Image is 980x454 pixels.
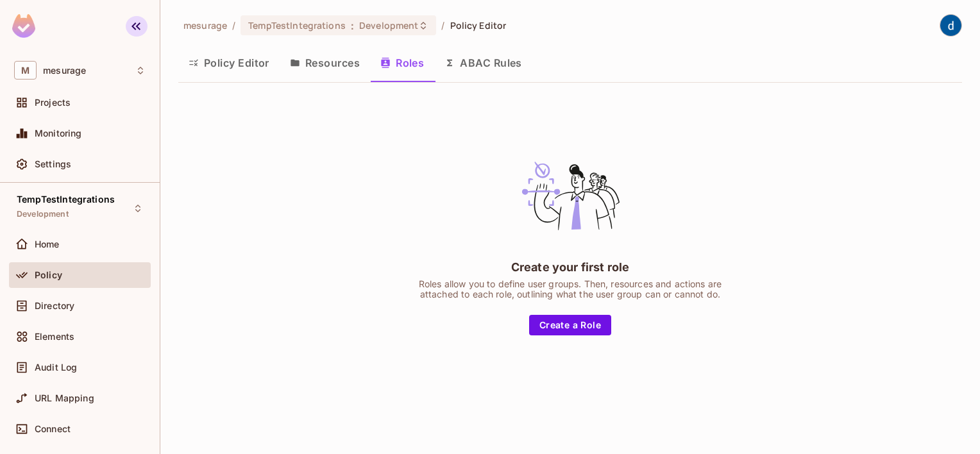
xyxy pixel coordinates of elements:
[232,19,235,31] li: /
[35,128,82,139] span: Monitoring
[183,19,227,31] span: the active workspace
[178,47,280,79] button: Policy Editor
[359,19,418,31] span: Development
[14,61,37,80] span: M
[248,19,346,31] span: TempTestIntegrations
[35,301,74,311] span: Directory
[35,332,74,342] span: Elements
[43,65,86,76] span: Workspace: mesurage
[12,14,35,38] img: SReyMgAAAABJRU5ErkJggg==
[35,424,71,434] span: Connect
[370,47,434,79] button: Roles
[35,270,62,280] span: Policy
[350,21,355,31] span: :
[450,19,507,31] span: Policy Editor
[17,209,69,219] span: Development
[511,259,629,275] div: Create your first role
[35,239,60,249] span: Home
[434,47,532,79] button: ABAC Rules
[410,279,731,299] div: Roles allow you to define user groups. Then, resources and actions are attached to each role, out...
[441,19,444,31] li: /
[940,15,961,36] img: dev 911gcl
[35,159,71,169] span: Settings
[35,362,77,373] span: Audit Log
[17,194,115,205] span: TempTestIntegrations
[35,393,94,403] span: URL Mapping
[280,47,370,79] button: Resources
[529,315,611,335] button: Create a Role
[35,97,71,108] span: Projects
